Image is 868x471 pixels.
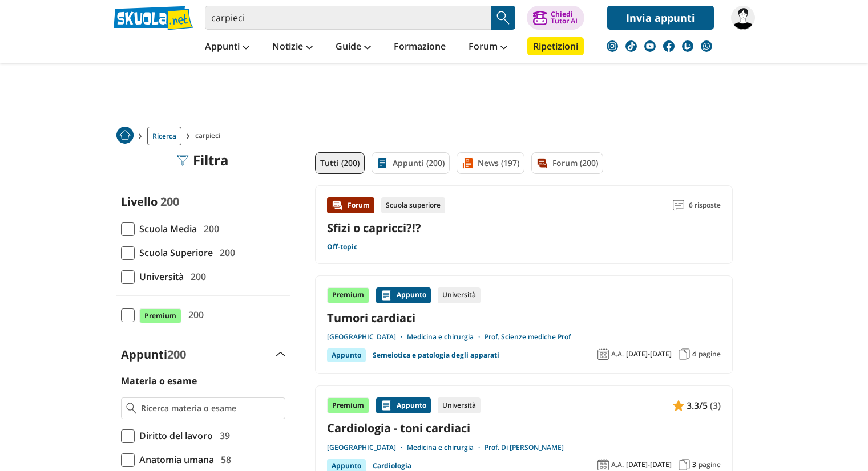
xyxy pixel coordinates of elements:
[462,157,473,169] img: News filtro contenuto
[531,152,603,174] a: Forum (200)
[607,6,714,30] a: Invia appunti
[327,242,357,251] a: Off-topic
[597,348,609,360] img: Anno accademico
[457,152,524,174] a: News (197)
[699,350,721,359] span: pagine
[215,428,230,443] span: 39
[663,40,675,52] img: facebook
[135,452,214,467] span: Anatomia umana
[407,332,485,342] a: Medicina e chirurgia
[147,127,181,145] a: Ricerca
[167,347,186,362] span: 200
[116,127,134,145] a: Home
[135,221,197,236] span: Scuola Media
[121,375,197,387] label: Materia o esame
[611,350,624,359] span: A.A.
[607,40,618,52] img: instagram
[327,420,721,436] a: Cardiologia - toni cardiaci
[692,460,696,469] span: 3
[438,397,481,413] div: Università
[327,332,407,342] a: [GEOGRAPHIC_DATA]
[527,37,584,55] a: Ripetizioni
[699,460,721,469] span: pagine
[141,403,280,414] input: Ricerca materia o esame
[625,40,637,52] img: tiktok
[701,40,712,52] img: WhatsApp
[202,37,252,58] a: Appunti
[687,398,708,413] span: 3.3/5
[135,428,213,443] span: Diritto del lavoro
[466,37,510,58] a: Forum
[376,397,431,413] div: Appunto
[116,127,134,144] img: Home
[536,157,548,169] img: Forum filtro contenuto
[689,197,721,213] span: 6 risposte
[327,220,421,235] a: Sfizi o capricci?!?
[269,37,316,58] a: Notizie
[485,332,571,342] a: Prof. Scienze mediche Prof
[407,443,485,452] a: Medicina e chirurgia
[692,350,696,359] span: 4
[205,6,491,30] input: Cerca appunti, riassunti o versioni
[381,400,392,411] img: Appunti contenuto
[495,9,512,26] img: Cerca appunti, riassunti o versioni
[327,197,374,213] div: Forum
[177,155,188,166] img: Filtra filtri mobile
[276,352,285,356] img: Apri e chiudi sezione
[139,308,181,323] span: Premium
[199,221,219,236] span: 200
[626,460,672,469] span: [DATE]-[DATE]
[485,443,564,452] a: Prof. Di [PERSON_NAME]
[121,194,158,209] label: Livello
[682,40,693,52] img: twitch
[626,350,672,359] span: [DATE]-[DATE]
[376,287,431,303] div: Appunto
[126,403,137,414] img: Ricerca materia o esame
[527,6,584,30] button: ChiediTutor AI
[327,310,721,326] a: Tumori cardiaci
[333,37,374,58] a: Guide
[673,200,684,211] img: Commenti lettura
[373,348,499,362] a: Semeiotica e patologia degli apparati
[381,290,392,301] img: Appunti contenuto
[551,11,578,25] div: Chiedi Tutor AI
[186,269,206,284] span: 200
[731,6,755,30] img: alpha9
[315,152,365,174] a: Tutti (200)
[611,460,624,469] span: A.A.
[327,348,366,362] div: Appunto
[121,347,186,362] label: Appunti
[597,459,609,470] img: Anno accademico
[135,269,184,284] span: Università
[216,452,231,467] span: 58
[327,287,369,303] div: Premium
[391,37,449,58] a: Formazione
[195,127,225,145] span: carpieci
[673,400,684,411] img: Appunti contenuto
[679,348,690,360] img: Pagine
[160,194,179,209] span: 200
[327,443,407,452] a: [GEOGRAPHIC_DATA]
[381,197,445,213] div: Scuola superiore
[491,6,515,30] button: Search Button
[679,459,690,470] img: Pagine
[135,245,213,260] span: Scuola Superiore
[177,152,229,168] div: Filtra
[327,397,369,413] div: Premium
[372,152,450,174] a: Appunti (200)
[377,157,388,169] img: Appunti filtro contenuto
[332,200,343,211] img: Forum contenuto
[438,287,481,303] div: Università
[710,398,721,413] span: (3)
[215,245,235,260] span: 200
[644,40,656,52] img: youtube
[184,307,204,322] span: 200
